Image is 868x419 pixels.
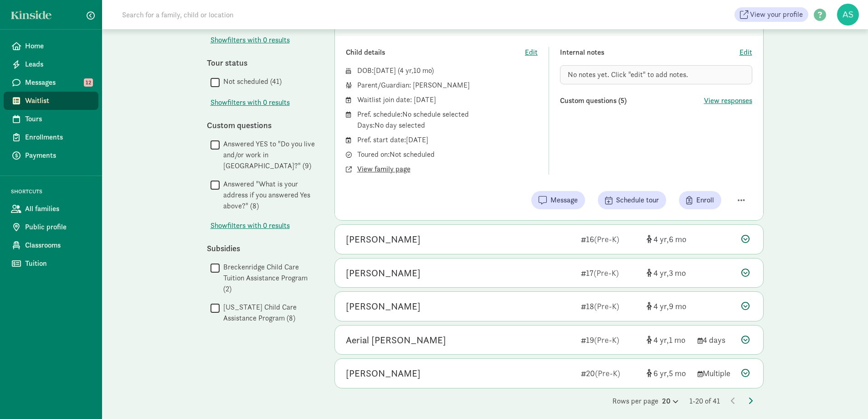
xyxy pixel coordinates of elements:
[211,35,290,46] span: Show filters with 0 results
[334,396,764,407] div: Rows per page 1-20 of 41
[4,55,98,73] a: Leads
[662,396,678,407] div: 20
[25,222,91,233] span: Public profile
[346,366,421,381] div: Lan Hines
[357,134,538,145] div: Pref. start date: [DATE]
[698,367,734,379] div: Multiple
[25,240,91,251] span: Classrooms
[220,179,316,212] label: Answered "What is your address if you answered Yes above?" (8)
[220,302,316,324] label: [US_STATE] Child Care Assistance Program (8)
[669,301,686,311] span: 9
[594,234,619,244] span: (Pre-K)
[669,368,686,378] span: 5
[822,375,868,419] iframe: Chat Widget
[653,301,669,311] span: 4
[669,234,686,244] span: 6
[25,203,91,214] span: All families
[696,195,714,206] span: Enroll
[4,110,98,128] a: Tours
[25,77,91,88] span: Messages
[211,97,290,108] button: Showfilters with 0 results
[550,195,578,206] span: Message
[595,368,620,378] span: (Pre-K)
[4,254,98,273] a: Tuition
[207,242,316,254] div: Subsidies
[211,35,290,46] button: Showfilters with 0 results
[357,94,538,105] div: Waitlist join date: [DATE]
[357,65,538,76] div: DOB: ( )
[346,299,421,314] div: Kailo Buscema
[669,335,685,345] span: 1
[594,335,619,345] span: (Pre-K)
[560,95,704,106] div: Custom questions (5)
[211,97,290,108] span: Show filters with 0 results
[4,146,98,165] a: Payments
[25,258,91,269] span: Tuition
[211,220,290,231] button: Showfilters with 0 results
[647,367,690,379] div: [object Object]
[4,92,98,110] a: Waitlist
[413,66,431,75] span: 10
[594,301,619,311] span: (Pre-K)
[594,268,619,278] span: (Pre-K)
[669,268,686,278] span: 3
[25,150,91,161] span: Payments
[346,333,446,347] div: Aerial Novotny
[117,5,372,24] input: Search for a family, child or location
[84,78,93,87] span: 12
[740,47,752,58] button: Edit
[4,236,98,254] a: Classrooms
[647,334,690,346] div: [object Object]
[653,368,669,378] span: 6
[581,334,639,346] div: 19
[4,218,98,236] a: Public profile
[734,7,808,22] a: View your profile
[750,9,803,20] span: View your profile
[374,66,396,75] span: [DATE]
[653,234,669,244] span: 4
[581,267,639,279] div: 17
[525,47,538,58] button: Edit
[698,334,734,346] div: 4 days
[653,335,669,345] span: 4
[357,109,538,131] div: Pref. schedule: No schedule selected Days: No day selected
[357,149,538,160] div: Toured on: Not scheduled
[220,262,316,295] label: Breckenridge Child Care Tuition Assistance Program (2)
[346,232,421,247] div: Amelia Heyman
[647,267,690,279] div: [object Object]
[560,47,740,58] div: Internal notes
[647,233,690,245] div: [object Object]
[357,164,411,175] button: View family page
[704,95,752,106] button: View responses
[679,191,721,209] button: Enroll
[581,233,639,245] div: 16
[207,57,316,69] div: Tour status
[357,80,538,91] div: Parent/Guardian: [PERSON_NAME]
[4,37,98,55] a: Home
[616,195,659,206] span: Schedule tour
[220,139,316,171] label: Answered YES to "Do you live and/or work in [GEOGRAPHIC_DATA]?" (9)
[25,41,91,52] span: Home
[4,73,98,92] a: Messages 12
[346,47,525,58] div: Child details
[647,300,690,312] div: [object Object]
[25,95,91,106] span: Waitlist
[531,191,585,209] button: Message
[400,66,413,75] span: 4
[220,76,282,87] label: Not scheduled (41)
[653,268,669,278] span: 4
[581,367,639,379] div: 20
[4,128,98,146] a: Enrollments
[4,200,98,218] a: All families
[25,59,91,70] span: Leads
[211,220,290,231] span: Show filters with 0 results
[25,114,91,124] span: Tours
[568,70,688,79] span: No notes yet. Click "edit" to add notes.
[25,132,91,143] span: Enrollments
[207,119,316,131] div: Custom questions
